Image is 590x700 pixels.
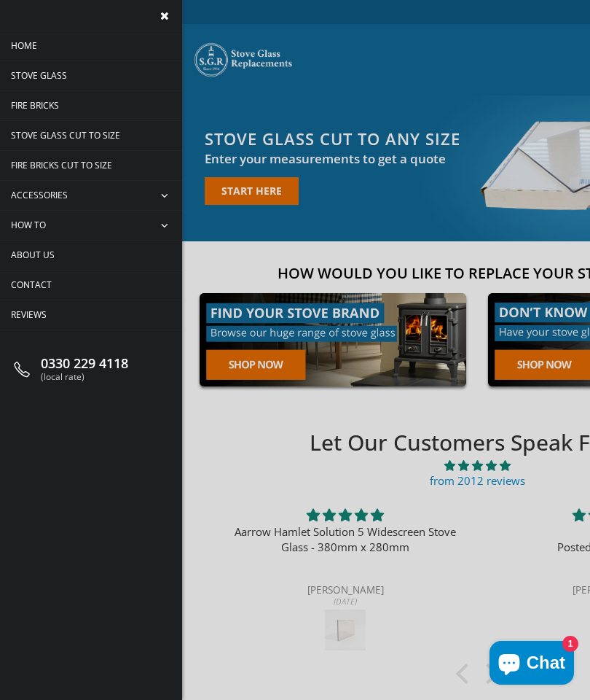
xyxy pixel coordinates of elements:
span: Home [11,39,37,52]
span: Contact [11,279,52,291]
span: (local rate) [41,372,128,382]
span: Reviews [11,308,47,321]
span: Fire Bricks Cut To Size [11,159,112,171]
span: How To [11,219,46,231]
span: Stove Glass [11,69,67,82]
span: Fire Bricks [11,99,59,112]
span: collapse [151,211,182,240]
a: 0330 229 4118 (local rate) [11,345,171,382]
span: Stove Glass Cut To Size [11,129,120,141]
span: About us [11,249,55,261]
span: Accessories [11,189,68,201]
span: 0330 229 4118 [41,356,128,372]
span: collapse [151,181,182,210]
inbox-online-store-chat: Shopify online store chat [485,641,578,688]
